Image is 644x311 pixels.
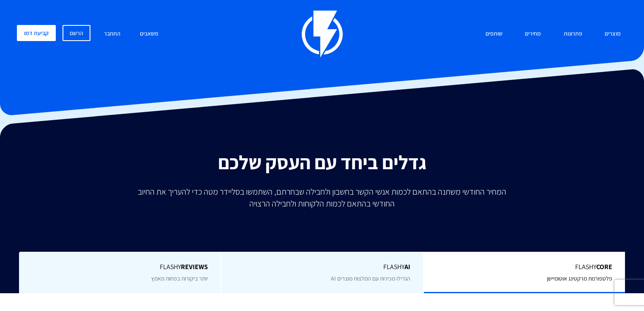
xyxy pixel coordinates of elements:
[518,25,547,43] a: מחירים
[404,262,410,271] b: AI
[32,262,208,272] span: Flashy
[151,275,208,282] span: יותר ביקורות בפחות מאמץ
[17,25,56,41] a: קביעת דמו
[63,25,90,41] a: הרשם
[132,186,512,209] p: המחיר החודשי משתנה בהתאם לכמות אנשי הקשר בחשבון ולחבילה שבחרתם, השתמשו בסליידר מטה כדי להעריך את ...
[134,25,165,43] a: משאבים
[98,25,127,43] a: התחבר
[598,25,627,43] a: מוצרים
[557,25,589,43] a: פתרונות
[234,262,410,272] span: Flashy
[181,262,208,271] b: REVIEWS
[331,275,410,282] span: הגדילו מכירות עם המלצות מוצרים AI
[547,275,612,282] span: פלטפורמת מרקטינג אוטומיישן
[437,262,612,272] span: Flashy
[596,262,612,271] b: Core
[479,25,509,43] a: שותפים
[6,151,638,173] h2: גדלים ביחד עם העסק שלכם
